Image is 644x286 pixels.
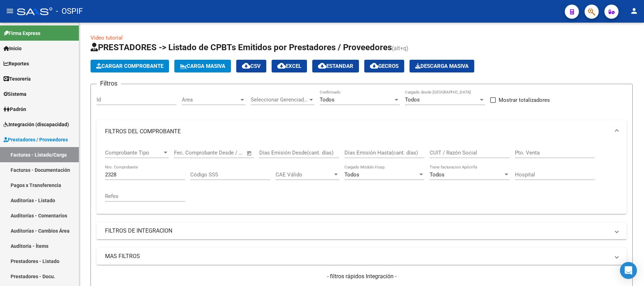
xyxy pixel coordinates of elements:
span: Todos [344,171,359,178]
input: Fecha inicio [174,150,203,156]
mat-panel-title: FILTROS DEL COMPROBANTE [105,128,610,135]
mat-icon: menu [6,7,14,15]
span: - OSPIF [56,4,83,19]
mat-icon: person [630,7,638,15]
h3: Filtros [97,78,121,88]
span: Inicio [4,45,22,52]
span: Gecros [370,63,399,69]
span: Todos [430,171,445,178]
span: PRESTADORES -> Listado de CPBTs Emitidos por Prestadores / Proveedores [91,42,392,52]
button: EXCEL [272,60,307,72]
span: Seleccionar Gerenciador [251,97,308,103]
span: Todos [405,97,420,103]
button: Estandar [312,60,359,72]
mat-expansion-panel-header: FILTROS DE INTEGRACION [97,222,627,239]
mat-icon: cloud_download [370,62,378,70]
span: CAE Válido [275,171,333,178]
button: CSV [236,60,266,72]
span: Reportes [4,60,29,68]
span: Cargar Comprobante [96,63,163,69]
mat-expansion-panel-header: FILTROS DEL COMPROBANTE [97,120,627,143]
span: Padrón [4,105,26,113]
button: Carga Masiva [174,60,231,72]
span: Area [182,97,239,103]
span: Carga Masiva [180,63,225,69]
span: Todos [320,97,335,103]
span: Prestadores / Proveedores [4,136,68,144]
mat-expansion-panel-header: MAS FILTROS [97,248,627,265]
button: Descarga Masiva [410,60,474,72]
div: FILTROS DEL COMPROBANTE [97,143,627,214]
mat-panel-title: FILTROS DE INTEGRACION [105,227,610,235]
mat-icon: cloud_download [277,62,286,70]
span: Tesorería [4,75,31,83]
span: Sistema [4,90,27,98]
button: Open calendar [245,149,254,157]
span: Mostrar totalizadores [499,96,550,104]
span: EXCEL [277,63,301,69]
app-download-masive: Descarga masiva de comprobantes (adjuntos) [410,60,474,72]
mat-icon: cloud_download [242,62,250,70]
span: CSV [242,63,261,69]
mat-icon: cloud_download [318,62,326,70]
button: Gecros [364,60,404,72]
span: Integración (discapacidad) [4,121,69,128]
button: Cargar Comprobante [91,60,169,72]
h4: - filtros rápidos Integración - [97,273,627,280]
span: Estandar [318,63,353,69]
div: Open Intercom Messenger [620,262,637,279]
a: Video tutorial [91,35,123,41]
input: Fecha fin [209,150,243,156]
span: (alt+q) [392,45,408,52]
span: Descarga Masiva [415,63,469,69]
span: Firma Express [4,29,40,37]
mat-panel-title: MAS FILTROS [105,252,610,260]
span: Comprobante Tipo [105,150,162,156]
